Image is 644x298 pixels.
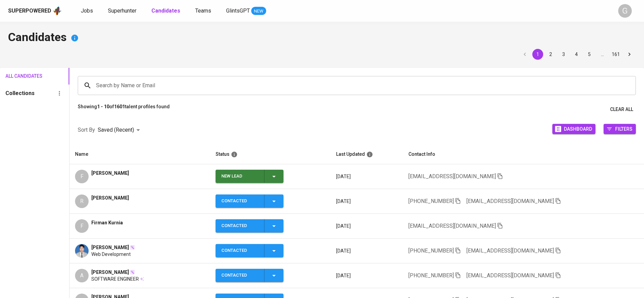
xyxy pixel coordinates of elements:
img: app logo [53,6,62,16]
div: R [75,194,89,208]
img: 5a3ab23a28a02c223d8585b130222dac.jpeg [75,244,89,258]
button: Go to page 2 [545,49,556,60]
span: [EMAIL_ADDRESS][DOMAIN_NAME] [466,272,554,279]
span: Jobs [81,7,93,14]
p: Sort By [78,126,95,134]
button: Dashboard [552,124,595,134]
div: … [597,51,608,58]
button: page 1 [532,49,543,60]
button: Go to page 161 [610,49,622,60]
button: Go to page 4 [571,49,582,60]
a: Superhunter [108,7,138,15]
button: New Lead [216,170,283,183]
p: [DATE] [336,198,398,205]
div: A [75,269,89,282]
p: [DATE] [336,223,398,229]
span: GlintsGPT [226,7,250,14]
button: Clear All [607,103,636,116]
th: Name [70,145,210,164]
span: Web Development [91,251,131,258]
h6: Collections [5,89,35,98]
p: [DATE] [336,173,398,180]
p: [DATE] [336,247,398,254]
span: [EMAIL_ADDRESS][DOMAIN_NAME] [408,173,496,180]
div: F [75,170,89,183]
a: GlintsGPT NEW [226,7,266,15]
span: [PHONE_NUMBER] [408,272,454,279]
p: Saved (Recent) [98,126,134,134]
span: NEW [251,8,266,15]
span: [PERSON_NAME] [91,194,129,201]
div: New Lead [221,170,259,183]
div: G [618,4,632,18]
span: Superhunter [108,7,136,14]
img: magic_wand.svg [130,269,135,275]
span: [PERSON_NAME] [91,170,129,176]
button: Go to next page [624,49,635,60]
div: Superpowered [8,7,51,15]
span: [PHONE_NUMBER] [408,198,454,204]
a: Jobs [81,7,94,15]
b: 1601 [114,104,125,109]
button: Go to page 5 [584,49,595,60]
a: Superpoweredapp logo [8,6,62,16]
nav: pagination navigation [518,49,636,60]
a: Candidates [151,7,182,15]
span: Clear All [610,105,633,114]
div: Contacted [221,219,259,232]
div: Contacted [221,244,259,257]
th: Contact Info [403,145,644,164]
span: [PERSON_NAME] [91,244,129,251]
button: Contacted [216,269,283,282]
p: [DATE] [336,272,398,279]
button: Contacted [216,194,283,208]
span: [PERSON_NAME] [91,269,129,276]
button: Contacted [216,244,283,257]
span: Firman Kurnia [91,219,123,226]
span: [EMAIL_ADDRESS][DOMAIN_NAME] [408,223,496,229]
button: Contacted [216,219,283,232]
b: Candidates [151,7,180,14]
img: magic_wand.svg [130,245,135,250]
span: [EMAIL_ADDRESS][DOMAIN_NAME] [466,198,554,204]
p: Showing of talent profiles found [78,103,170,116]
button: Filters [604,124,636,134]
th: Last Updated [331,145,403,164]
b: 1 - 10 [97,104,109,109]
button: Go to page 3 [558,49,569,60]
a: Teams [195,7,213,15]
span: SOFTWARE ENGINEER [91,276,139,282]
th: Status [210,145,331,164]
h4: Candidates [8,30,636,46]
div: Contacted [221,269,259,282]
div: Contacted [221,194,259,208]
span: [PHONE_NUMBER] [408,247,454,254]
span: Filters [615,124,632,133]
span: Dashboard [564,124,592,133]
span: [EMAIL_ADDRESS][DOMAIN_NAME] [466,247,554,254]
span: Teams [195,7,211,14]
div: F [75,219,89,233]
span: All Candidates [5,72,34,80]
div: Saved (Recent) [98,124,142,136]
